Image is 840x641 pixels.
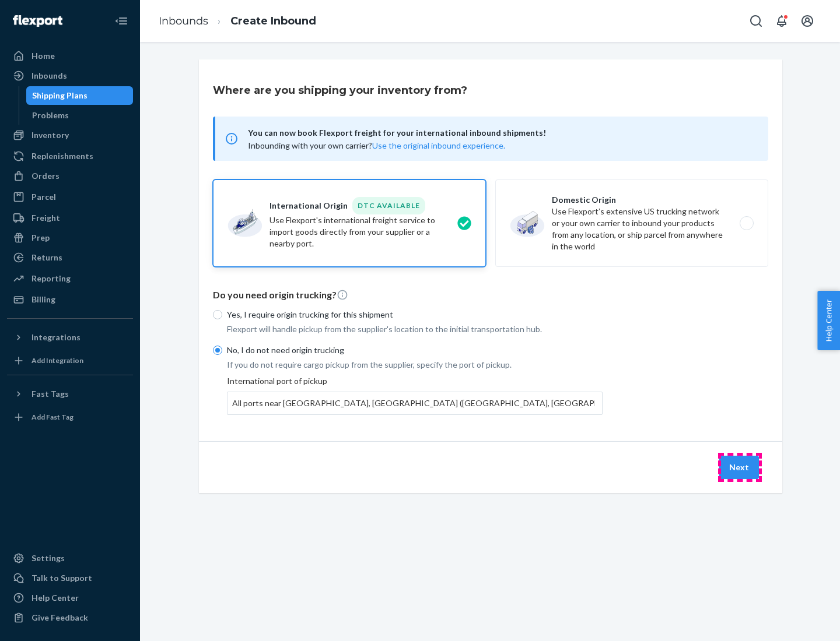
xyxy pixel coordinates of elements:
[32,191,56,203] div: Parcel
[32,212,60,224] div: Freight
[149,4,325,38] ol: breadcrumbs
[744,9,768,33] button: Open Search Box
[213,288,768,302] p: Do you need origin trucking?
[7,290,133,309] a: Billing
[32,170,60,182] div: Orders
[32,129,69,141] div: Inventory
[719,456,759,479] button: Next
[7,126,133,145] a: Inventory
[159,15,208,27] a: Inbounds
[32,572,92,584] div: Talk to Support
[32,592,79,604] div: Help Center
[7,147,133,165] a: Replenishments
[7,351,133,370] a: Add Integration
[32,150,93,162] div: Replenishments
[32,552,65,564] div: Settings
[213,83,467,98] h3: Where are you shipping your inventory from?
[213,346,222,355] input: No, I do not need origin trucking
[7,608,133,627] button: Give Feedback
[26,86,134,105] a: Shipping Plans
[32,70,67,82] div: Inbounds
[7,188,133,206] a: Parcel
[7,569,133,587] a: Talk to Support
[7,47,133,65] a: Home
[248,140,505,150] span: Inbounding with your own carrier?
[7,269,133,288] a: Reporting
[7,589,133,607] a: Help Center
[26,106,134,125] a: Problems
[796,9,819,33] button: Open account menu
[227,344,603,356] p: No, I do not need origin trucking
[110,9,133,33] button: Close Navigation
[32,110,69,121] div: Problems
[7,167,133,185] a: Orders
[817,291,840,350] button: Help Center
[32,90,87,101] div: Shipping Plans
[230,15,316,27] a: Create Inbound
[32,355,83,365] div: Add Integration
[7,408,133,427] a: Add Fast Tag
[7,385,133,403] button: Fast Tags
[32,412,73,422] div: Add Fast Tag
[32,252,62,263] div: Returns
[227,323,603,335] p: Flexport will handle pickup from the supplier's location to the initial transportation hub.
[227,375,603,415] div: International port of pickup
[7,209,133,227] a: Freight
[32,612,88,624] div: Give Feedback
[32,273,71,284] div: Reporting
[32,332,80,343] div: Integrations
[213,310,222,319] input: Yes, I require origin trucking for this shipment
[32,50,55,62] div: Home
[7,228,133,247] a: Prep
[7,66,133,85] a: Inbounds
[13,15,62,27] img: Flexport logo
[248,126,754,140] span: You can now book Flexport freight for your international inbound shipments!
[227,359,603,371] p: If you do not require cargo pickup from the supplier, specify the port of pickup.
[32,294,55,305] div: Billing
[7,328,133,347] button: Integrations
[7,248,133,267] a: Returns
[32,232,50,244] div: Prep
[372,140,505,152] button: Use the original inbound experience.
[770,9,793,33] button: Open notifications
[32,388,69,400] div: Fast Tags
[7,549,133,568] a: Settings
[227,309,603,320] p: Yes, I require origin trucking for this shipment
